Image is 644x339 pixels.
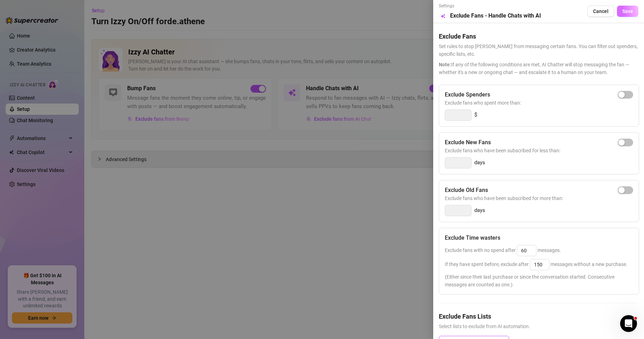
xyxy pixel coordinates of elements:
h5: Exclude Fans - Handle Chats with AI [450,12,541,20]
h5: Exclude Time wasters [445,234,500,242]
span: Set rules to stop [PERSON_NAME] from messaging certain fans. You can filter out spenders, specifi... [439,42,638,58]
span: Select lists to exclude from AI automation. [439,323,638,330]
span: Settings [439,3,541,9]
button: Cancel [587,6,614,17]
span: Exclude fans with no spend after messages. [445,247,561,253]
span: Note: [439,62,451,67]
h5: Exclude Old Fans [445,186,488,194]
h5: Exclude Fans Lists [439,312,638,321]
iframe: Intercom live chat [620,315,637,332]
span: Save [622,8,633,14]
h5: Exclude New Fans [445,138,491,147]
span: (Either since their last purchase or since the conversation started. Consecutive messages are cou... [445,273,633,288]
button: Save [617,6,638,17]
span: Exclude fans who have been subscribed for less than: [445,147,633,154]
span: Exclude fans who have been subscribed for more than: [445,194,633,202]
h5: Exclude Fans [439,32,638,41]
span: days [474,206,485,215]
span: Cancel [593,8,609,14]
span: $ [474,111,477,119]
span: days [474,159,485,167]
span: If any of the following conditions are met, AI Chatter will stop messaging the fan — whether it's... [439,61,638,76]
span: If they have spent before, exclude after messages without a new purchase. [445,261,627,267]
span: Exclude fans who spent more than: [445,99,633,107]
h5: Exclude Spenders [445,91,490,99]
